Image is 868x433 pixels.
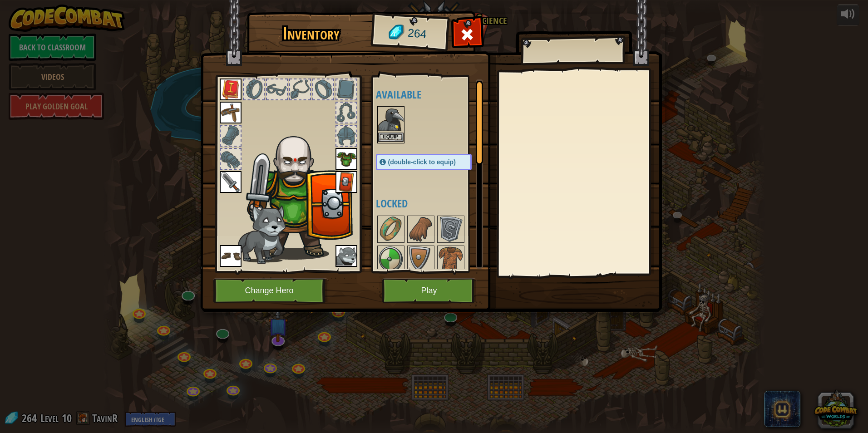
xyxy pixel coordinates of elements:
img: portrait.png [220,102,242,123]
span: 264 [407,25,427,43]
img: portrait.png [335,245,357,267]
img: portrait.png [220,171,242,193]
h1: Inventory [253,24,369,43]
img: portrait.png [220,79,242,100]
img: shield_m2.png [242,128,354,260]
img: portrait.png [438,216,464,242]
img: portrait.png [220,245,242,267]
img: portrait.png [335,171,357,193]
span: (double-click to equip) [388,158,456,166]
img: portrait.png [438,246,464,272]
h4: Available [376,89,490,100]
img: portrait.png [335,148,357,170]
img: portrait.png [408,246,434,272]
img: portrait.png [378,246,404,272]
img: portrait.png [408,216,434,242]
img: wolf-pup-paper-doll.png [235,205,286,264]
img: portrait.png [378,216,404,242]
h4: Locked [376,197,490,209]
button: Play [382,278,477,303]
button: Equip [378,133,404,142]
button: Change Hero [213,278,328,303]
img: portrait.png [378,107,404,133]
